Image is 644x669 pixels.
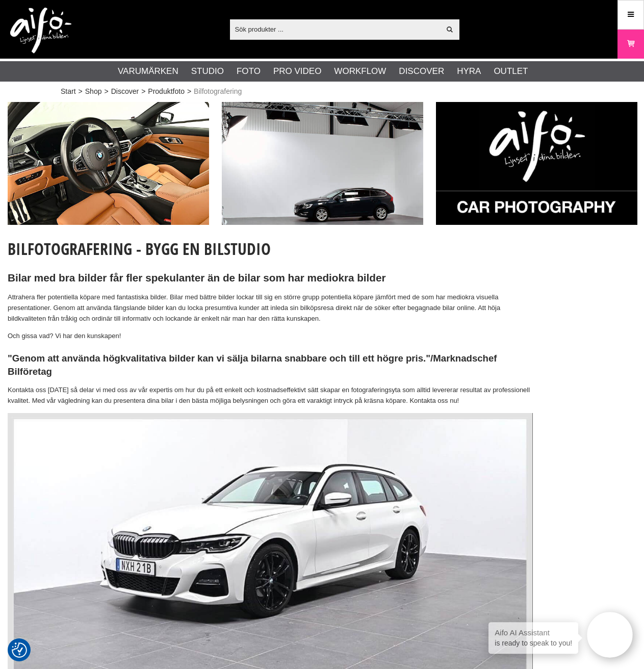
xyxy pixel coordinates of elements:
[8,385,533,406] p: Kontakta oss [DATE] så delar vi med oss av vår expertis om hur du på ett enkelt och kostnadseffek...
[8,102,209,225] img: Annons:001 ban-learn-carphotography-001.jpg
[104,86,108,97] span: >
[85,86,102,97] a: Shop
[222,102,423,225] img: Annons:002 ban-learn-carphotography-002.jpg
[111,86,139,97] a: Discover
[141,86,145,97] span: >
[436,102,637,225] img: Annons:003 ban-learn-carphotography-text.jpg
[399,65,444,78] a: Discover
[187,86,191,97] span: >
[230,21,441,37] input: Sök produkter ...
[8,331,533,342] p: Och gissa vad? Vi har den kunskapen!
[194,86,242,97] span: Bilfotografering
[457,65,481,78] a: Hyra
[191,65,224,78] a: Studio
[494,65,528,78] a: Outlet
[8,271,533,286] h2: Bilar med bra bilder får fler spekulanter än de bilar som har mediokra bilder
[273,65,321,78] a: Pro Video
[237,65,261,78] a: Foto
[79,86,83,97] span: >
[12,641,27,659] button: Samtyckesinställningar
[118,65,178,78] a: Varumärken
[12,642,27,658] img: Revisit consent button
[8,352,533,378] h3: "Genom att använda högkvalitativa bilder kan vi sälja bilarna snabbare och till ett högre pris."/...
[8,292,533,324] p: Attrahera fler potentiella köpare med fantastiska bilder. Bilar med bättre bilder lockar till sig...
[148,86,185,97] a: Produktfoto
[10,8,71,54] img: logo.png
[8,238,533,260] h1: Bilfotografering - Bygg en bilstudio
[488,622,578,654] div: is ready to speak to you!
[495,627,572,638] h4: Aifo AI Assistant
[334,65,386,78] a: Workflow
[61,86,76,97] a: Start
